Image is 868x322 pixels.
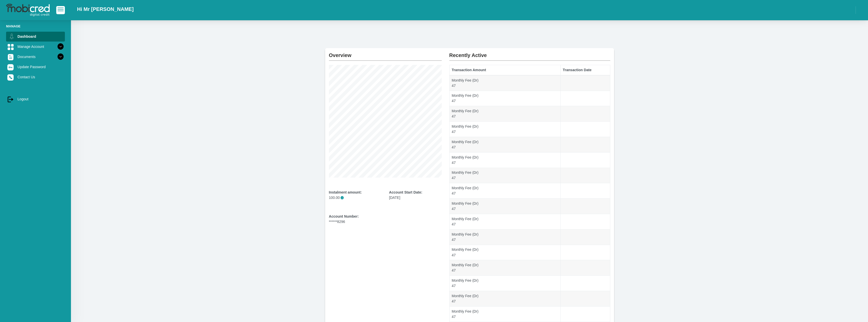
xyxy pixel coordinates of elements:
h2: Hi Mr [PERSON_NAME] [77,6,134,12]
th: Transaction Amount [449,65,560,75]
td: Monthly Fee (Dr) 47 [449,183,560,199]
h2: Overview [329,48,442,58]
td: Monthly Fee (Dr) 47 [449,168,560,183]
td: Monthly Fee (Dr) 47 [449,229,560,245]
td: Monthly Fee (Dr) 47 [449,245,560,260]
h2: Recently Active [449,48,610,58]
td: Monthly Fee (Dr) 47 [449,214,560,230]
b: Instalment amount: [329,190,362,194]
img: logo-mobicred.svg [6,4,50,16]
a: Update Password [6,62,65,72]
td: Monthly Fee (Dr) 47 [449,137,560,152]
a: Documents [6,52,65,62]
td: Monthly Fee (Dr) 47 [449,75,560,91]
b: Account Number: [329,214,359,218]
a: Contact Us [6,72,65,82]
li: Manage [6,24,65,29]
b: Account Start Date: [389,190,422,194]
td: Monthly Fee (Dr) 47 [449,91,560,106]
td: Monthly Fee (Dr) 47 [449,199,560,214]
a: Logout [6,94,65,104]
td: Monthly Fee (Dr) 47 [449,291,560,307]
a: Manage Account [6,42,65,51]
div: [DATE] [389,190,442,200]
td: Monthly Fee (Dr) 47 [449,152,560,168]
td: Monthly Fee (Dr) 47 [449,260,560,276]
th: Transaction Date [560,65,610,75]
span: i [341,196,344,199]
td: Monthly Fee (Dr) 47 [449,306,560,322]
p: 100.00 [329,195,382,200]
td: Monthly Fee (Dr) 47 [449,106,560,122]
td: Monthly Fee (Dr) 47 [449,276,560,291]
a: Dashboard [6,32,65,41]
td: Monthly Fee (Dr) 47 [449,122,560,137]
